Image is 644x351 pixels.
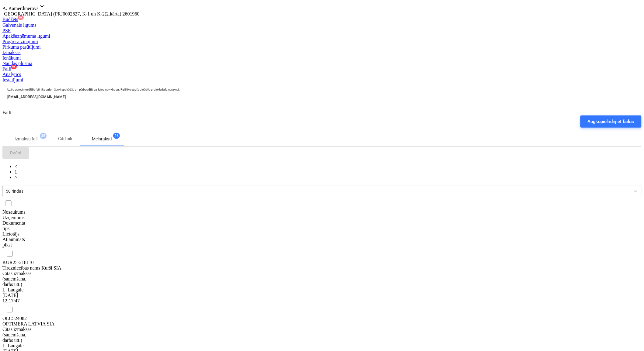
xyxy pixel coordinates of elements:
div: Augšupielādējiet failus [588,118,634,126]
span: 9+ [11,65,17,69]
a: Page 1 is your current page [15,169,17,174]
div: OLC524082 [2,316,94,321]
a: Pirkuma pasūtījumi [2,44,642,50]
a: PSF [2,28,642,33]
a: Budžets9+ [2,17,642,22]
div: [DATE] 12:17:47 [2,293,33,304]
a: Izmaksas [2,50,642,55]
div: Atjaunināts plkst [2,237,33,248]
span: 26 [113,133,120,139]
div: [GEOGRAPHIC_DATA] (PRJ0002627, K-1 un K-2(2.kārta) 2601960 [2,11,642,17]
div: L. Laugale [2,287,33,293]
div: Tirdzniecības nams Kurši SIA [2,265,63,271]
div: Citas izmaksas (saņemšana, darbs utt.) [2,271,33,287]
a: Naudas plūsma [2,61,642,66]
a: Previous page [15,164,17,169]
span: A. Kamerdinerovs [2,6,38,11]
div: OPTIMERA LATVIA SIA [2,321,63,327]
p: Izmaksu faili [15,136,38,142]
div: Dokumenta tips [2,220,33,231]
span: Faili [2,110,11,115]
div: Uzņēmums [2,215,63,220]
div: Citas izmaksas (saņemšana, darbs utt.) [2,327,33,343]
div: Faili [2,66,642,72]
iframe: Chat Widget [614,322,644,351]
p: [EMAIL_ADDRESS][DOMAIN_NAME] [7,94,637,100]
div: Budžets [2,17,642,22]
a: Iestatījumi [2,77,642,83]
p: Melnraksti [92,136,112,142]
p: Citi faili [58,136,72,142]
a: Analytics [2,72,642,77]
div: Nosaukums [2,209,94,215]
div: L. Laugale [2,343,33,349]
span: 9+ [18,15,24,20]
a: Progresa ziņojumi [2,39,642,44]
a: Faili9+ [2,66,642,72]
div: KUR25-218110 [2,260,94,265]
div: Lietotājs [2,231,33,237]
a: Next page [15,175,17,180]
button: Augšupielādējiet failus [580,115,642,128]
a: Ienākumi [2,55,642,61]
p: Uz šo adresi nosūtītie faili tiks automātiski apstrādāti un pārbaudīti, vai tajos nav vīrusu. Fai... [7,88,637,91]
a: Galvenais līgums [2,22,642,28]
i: keyboard_arrow_down [38,3,46,10]
a: Apakšuzņēmuma līgumi [2,33,642,39]
span: 35 [40,133,47,139]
